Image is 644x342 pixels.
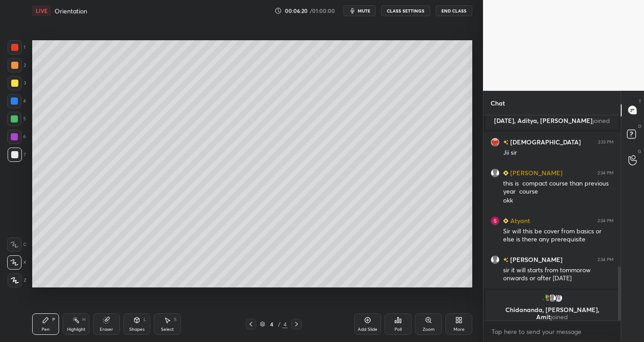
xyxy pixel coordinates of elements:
p: G [638,148,641,155]
div: 2:34 PM [597,257,614,262]
h6: [PERSON_NAME] [508,255,563,264]
img: Learner_Badge_beginner_1_8b307cf2a0.svg [503,218,508,224]
div: 4 [267,321,276,327]
div: this is compact course than previous year course [503,179,614,196]
div: L [144,317,146,322]
h6: [DEMOGRAPHIC_DATA] [508,137,581,147]
h6: [PERSON_NAME] [508,168,563,177]
div: C [7,237,26,252]
p: [DATE], Aditya, [PERSON_NAME] [491,117,613,124]
button: End Class [436,5,472,16]
div: S [174,317,177,322]
div: X [7,255,26,270]
div: sir it will starts from tommorow onwards or after [DATE] [503,266,614,283]
img: 3 [491,216,500,225]
img: no-rating-badge.077c3623.svg [503,140,508,145]
div: grid [483,115,621,321]
div: 4 [7,94,26,108]
img: default.png [548,294,557,303]
img: d8291dd1f779437188234d09d8eea641.jpg [542,294,551,303]
span: mute [358,8,370,14]
div: Pen [42,327,50,332]
div: 5 [7,112,26,126]
div: Eraser [100,327,113,332]
p: Chat [483,91,512,115]
img: Learner_Badge_beginner_1_8b307cf2a0.svg [503,170,508,176]
div: 1 [8,40,25,55]
img: no-rating-badge.077c3623.svg [503,258,508,262]
div: Select [161,327,174,332]
div: 4 [282,320,288,328]
div: okk [503,196,614,205]
div: LIVE [32,5,51,16]
button: CLASS SETTINGS [381,5,430,16]
div: 2:34 PM [597,218,614,223]
div: More [453,327,465,332]
div: 7 [8,148,26,162]
h4: Orientation [55,7,87,15]
div: Shapes [129,327,144,332]
div: 6 [7,130,26,144]
div: Z [8,273,26,287]
h6: Atyant [508,216,530,225]
p: D [638,123,641,130]
div: P [52,317,55,322]
div: 2:33 PM [598,139,614,144]
p: T [639,98,641,105]
div: Poll [394,327,402,332]
img: default.png [491,168,500,177]
div: H [82,317,85,322]
span: joined [551,312,568,321]
p: Chidananda, [PERSON_NAME], Amit [491,306,613,321]
div: Highlight [67,327,85,332]
span: joined [593,116,610,125]
div: / [278,321,280,327]
img: 04e2e4ca8fc14a51b5bf03d97a273824.jpg [491,137,500,146]
div: Add Slide [358,327,377,332]
div: Zoom [423,327,435,332]
div: 2:34 PM [597,170,614,175]
img: 6373c50ba1c448889eb231886c4854b4.jpg [554,294,563,303]
img: default.png [491,255,500,264]
button: mute [343,5,376,16]
div: 3 [8,76,26,90]
div: Sir will this be cover from basics or else is there any prerequisite [503,227,614,244]
div: Jii sir [503,148,614,157]
div: 2 [8,58,26,72]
